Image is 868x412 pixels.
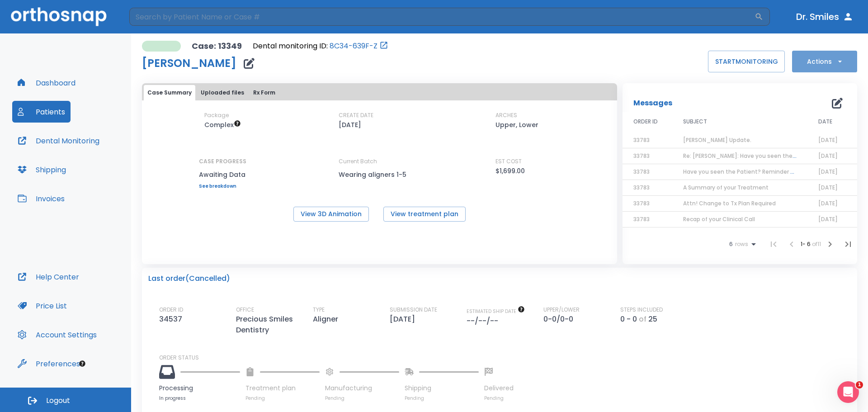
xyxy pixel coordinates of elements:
[792,51,857,72] button: Actions
[339,119,361,130] p: [DATE]
[339,157,420,166] p: Current Batch
[313,314,342,325] p: Aligner
[818,199,838,207] span: [DATE]
[708,51,785,72] button: STARTMONITORING
[633,152,650,160] span: 33783
[159,395,240,402] p: In progress
[543,314,577,325] p: 0-0/0-0
[236,306,254,314] p: OFFICE
[683,168,843,175] span: Have you seen the Patient? Reminder to Start Monitoring
[633,118,658,126] span: ORDER ID
[192,41,242,52] p: Case: 13349
[159,314,186,325] p: 34537
[245,395,320,402] p: Pending
[818,168,838,175] span: [DATE]
[11,7,107,26] img: Orthosnap
[633,215,650,223] span: 33783
[543,306,580,314] p: UPPER/LOWER
[467,316,502,327] p: --/--/--
[818,215,838,223] span: [DATE]
[12,295,72,317] button: Price List
[325,384,399,393] p: Manufacturing
[159,384,240,393] p: Processing
[12,188,70,209] button: Invoices
[245,384,320,393] p: Treatment plan
[818,152,838,160] span: [DATE]
[204,120,241,129] span: Up to 50 Steps (100 aligners)
[405,395,479,402] p: Pending
[683,199,776,207] span: Attn! Change to Tx Plan Required
[12,101,71,123] button: Patients
[484,384,514,393] p: Delivered
[197,85,248,100] button: Uploaded files
[818,136,838,144] span: [DATE]
[159,354,851,362] p: ORDER STATUS
[633,168,650,175] span: 33783
[12,130,105,152] button: Dental Monitoring
[199,157,246,166] p: CASE PROGRESS
[12,324,102,346] button: Account Settings
[633,98,672,109] p: Messages
[812,240,821,248] span: of 11
[159,306,183,314] p: ORDER ID
[495,111,517,119] p: ARCHES
[633,184,650,191] span: 33783
[330,41,377,52] a: 8C34-639F-Z
[144,85,615,100] div: tabs
[144,85,195,100] button: Case Summary
[390,314,419,325] p: [DATE]
[293,207,369,222] button: View 3D Animation
[12,72,81,94] button: Dashboard
[633,136,650,144] span: 33783
[633,199,650,207] span: 33783
[390,306,437,314] p: SUBMISSION DATE
[793,9,857,25] button: Dr. Smiles
[837,381,859,403] iframe: Intercom live chat
[683,184,769,191] span: A Summary of your Treatment
[129,8,755,26] input: Search by Patient Name or Case #
[801,240,812,248] span: 1 - 6
[484,395,514,402] p: Pending
[683,215,755,223] span: Recap of your Clinical Call
[46,396,70,406] span: Logout
[648,314,657,325] p: 25
[12,353,85,374] button: Preferences
[325,395,399,402] p: Pending
[639,314,646,325] p: of
[250,85,279,100] button: Rx Form
[729,241,733,247] span: 6
[313,306,325,314] p: TYPE
[405,384,479,393] p: Shipping
[818,184,838,191] span: [DATE]
[495,119,538,130] p: Upper, Lower
[620,314,637,325] p: 0 - 0
[142,58,236,69] h1: [PERSON_NAME]
[253,41,328,52] p: Dental monitoring ID:
[467,308,525,315] span: The date will be available after approving treatment plan
[12,159,71,180] button: Shipping
[683,118,707,126] span: SUBJECT
[199,184,246,189] a: See breakdown
[620,306,663,314] p: STEPS INCLUDED
[495,157,522,166] p: EST COST
[856,381,863,388] span: 1
[495,166,525,176] p: $1,699.00
[148,273,230,284] p: Last order(Cancelled)
[383,207,466,222] button: View treatment plan
[78,360,86,368] div: Tooltip anchor
[236,314,313,336] p: Precious Smiles Dentistry
[339,169,420,180] p: Wearing aligners 1-5
[199,169,246,180] p: Awaiting Data
[683,136,751,144] span: [PERSON_NAME] Update.
[339,111,373,119] p: CREATE DATE
[12,266,85,288] button: Help Center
